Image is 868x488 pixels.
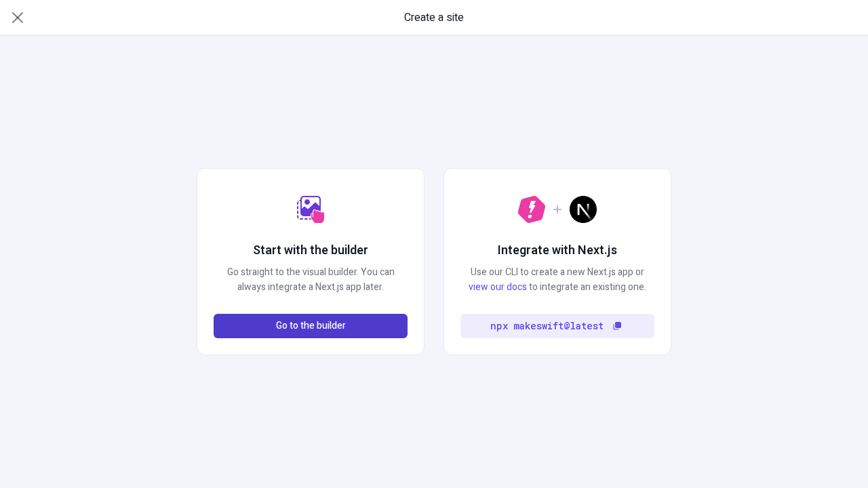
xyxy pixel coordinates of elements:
code: npx makeswift@latest [490,319,604,333]
h2: Integrate with Next.js [498,242,617,260]
h2: Start with the builder [253,242,368,260]
span: Go to the builder [276,319,346,333]
a: view our docs [469,280,527,294]
span: Create a site [404,9,464,26]
p: Go straight to the visual builder. You can always integrate a Next.js app later. [214,265,408,295]
p: Use our CLI to create a new Next.js app or to integrate an existing one. [460,265,654,295]
button: Go to the builder [214,314,408,338]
